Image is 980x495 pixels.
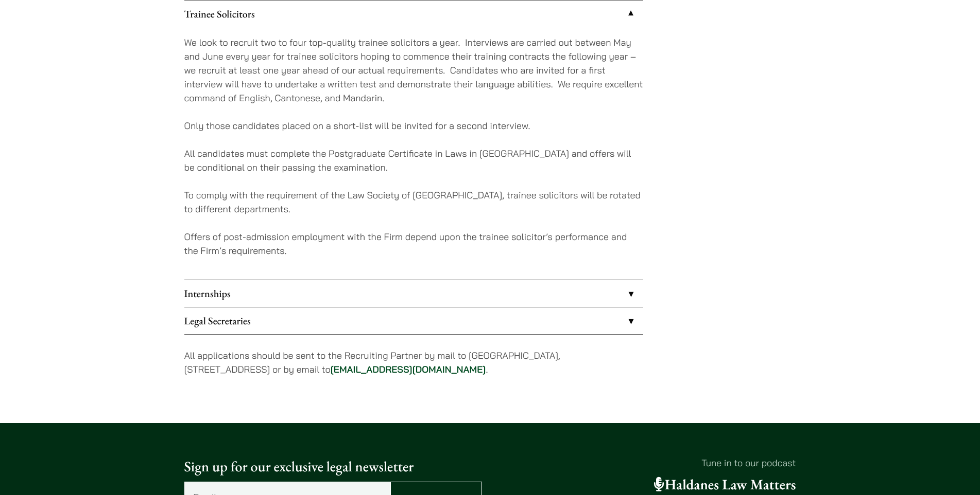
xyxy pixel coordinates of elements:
a: Internships [184,280,643,307]
div: Trainee Solicitors [184,27,643,280]
a: Legal Secretaries [184,307,643,334]
p: We look to recruit two to four top-quality trainee solicitors a year. Interviews are carried out ... [184,35,643,105]
p: Offers of post-admission employment with the Firm depend upon the trainee solicitor’s performance... [184,230,643,258]
a: Trainee Solicitors [184,1,643,27]
a: Haldanes Law Matters [654,475,796,494]
p: To comply with the requirement of the Law Society of [GEOGRAPHIC_DATA], trainee solicitors will b... [184,188,643,216]
p: Only those candidates placed on a short-list will be invited for a second interview. [184,119,643,133]
a: [EMAIL_ADDRESS][DOMAIN_NAME] [331,363,486,375]
p: Tune in to our podcast [498,456,796,470]
p: All applications should be sent to the Recruiting Partner by mail to [GEOGRAPHIC_DATA], [STREET_A... [184,349,643,376]
p: All candidates must complete the Postgraduate Certificate in Laws in [GEOGRAPHIC_DATA] and offers... [184,146,643,174]
p: Sign up for our exclusive legal newsletter [184,456,482,478]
